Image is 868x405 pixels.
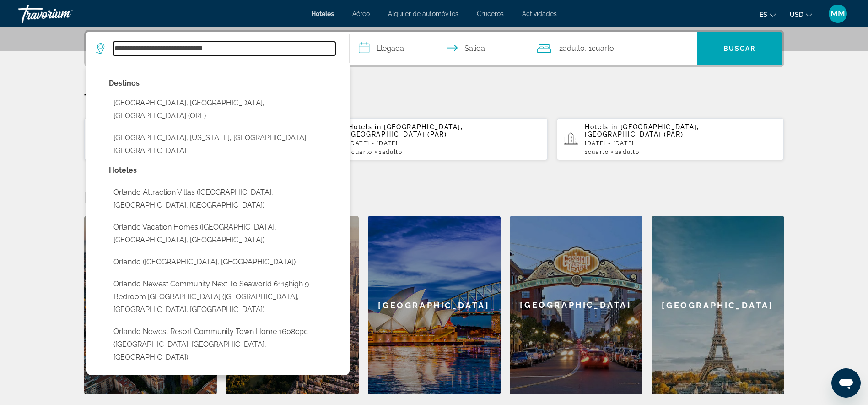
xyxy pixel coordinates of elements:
button: Hotels in [GEOGRAPHIC_DATA], [GEOGRAPHIC_DATA] (PAR)[DATE] - [DATE]1Cuarto1Adulto [320,118,548,161]
button: Select city: Orlando International Airport, Florida, FL, United States [109,129,340,159]
button: Hotels in [GEOGRAPHIC_DATA], [GEOGRAPHIC_DATA] (PAR)[DATE] - [DATE]1Cuarto2Adulto [557,118,784,161]
a: Sydney[GEOGRAPHIC_DATA] [368,216,501,394]
span: USD [790,11,803,18]
button: Select hotel: Orlando Vacation Homes (Davenport, FL, US) [109,219,340,249]
span: [GEOGRAPHIC_DATA], [GEOGRAPHIC_DATA] (PAR) [585,123,699,138]
h2: Destinos destacados [84,188,784,207]
iframe: Button to launch messaging window [831,368,861,398]
button: Search [697,32,782,65]
p: [DATE] - [DATE] [348,140,540,147]
a: Paris[GEOGRAPHIC_DATA] [652,216,784,394]
button: Select hotel: Orlando Newest Resort Community Town Home 1608cpc (Kissimmee, FL, US) [109,323,340,366]
span: Cuarto [588,149,609,155]
button: Change currency [790,8,812,21]
span: 1 [348,149,372,155]
button: Change language [760,8,776,21]
a: Aéreo [352,10,370,17]
button: Select hotel: Orlando Attraction Villas (Davenport, FL, US) [109,184,340,214]
div: Search widget [86,32,782,65]
span: 2 [615,149,640,155]
span: Cuarto [351,149,372,155]
span: 1 [379,149,403,155]
span: Hotels in [585,123,618,131]
div: [GEOGRAPHIC_DATA] [368,216,501,394]
div: [GEOGRAPHIC_DATA] [652,216,784,394]
span: Buscar [723,45,756,52]
a: Barcelona[GEOGRAPHIC_DATA] [84,216,217,394]
a: Hoteles [311,10,334,17]
button: Hotels in [GEOGRAPHIC_DATA], [GEOGRAPHIC_DATA], [GEOGRAPHIC_DATA] (ORL)[DATE] - [DATE]1Cuarto2Adulto [84,118,312,161]
div: [GEOGRAPHIC_DATA] [84,216,217,394]
span: es [760,11,767,18]
a: Actividades [522,10,557,17]
input: Search hotel destination [113,42,335,55]
span: Adulto [619,149,639,155]
button: Select hotel: Orlando (Porto Garibaldi, IT) [109,253,340,271]
a: San Diego[GEOGRAPHIC_DATA] [510,216,642,394]
p: Hotel options [109,164,340,177]
span: Cuarto [592,44,614,53]
button: Travelers: 2 adults, 0 children [528,32,697,65]
span: Adulto [563,44,585,53]
span: [GEOGRAPHIC_DATA], [GEOGRAPHIC_DATA] (PAR) [348,123,463,138]
button: Select check in and out date [350,32,528,65]
span: 2 [559,42,585,55]
button: User Menu [826,4,850,23]
div: [GEOGRAPHIC_DATA] [510,216,642,394]
button: Select hotel: Orlando Newest Community Next To Seaworld 6115high 9 Bedroom Villa (Orlando, FL, US) [109,275,340,318]
span: MM [830,9,845,18]
span: , 1 [585,42,614,55]
span: Hotels in [348,123,381,131]
span: Adulto [382,149,403,155]
div: Destination search results [86,63,350,375]
p: Tus búsquedas recientes [84,90,784,109]
p: [DATE] - [DATE] [585,140,777,147]
p: City options [109,77,340,90]
a: Alquiler de automóviles [388,10,458,17]
a: Travorium [18,2,110,26]
a: Cruceros [477,10,504,17]
span: 1 [585,149,609,155]
button: Select city: Orlando, FL, United States (ORL) [109,94,340,125]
